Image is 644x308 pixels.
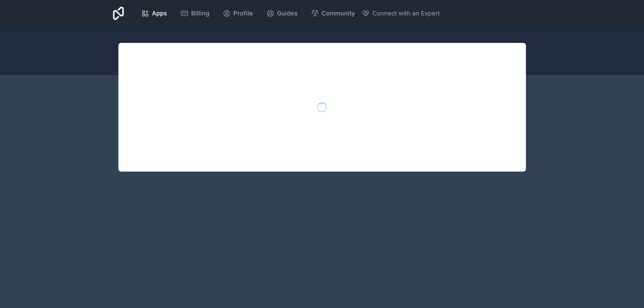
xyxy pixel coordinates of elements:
a: Profile [217,6,258,21]
span: Guides [277,9,298,18]
a: Community [306,6,360,21]
span: Profile [233,9,253,18]
span: Connect with an Expert [372,9,440,18]
button: Connect with an Expert [362,9,440,18]
span: Billing [191,9,209,18]
a: Billing [175,6,215,21]
a: Apps [136,6,172,21]
a: Guides [261,6,303,21]
span: Apps [152,9,167,18]
span: Community [322,9,355,18]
